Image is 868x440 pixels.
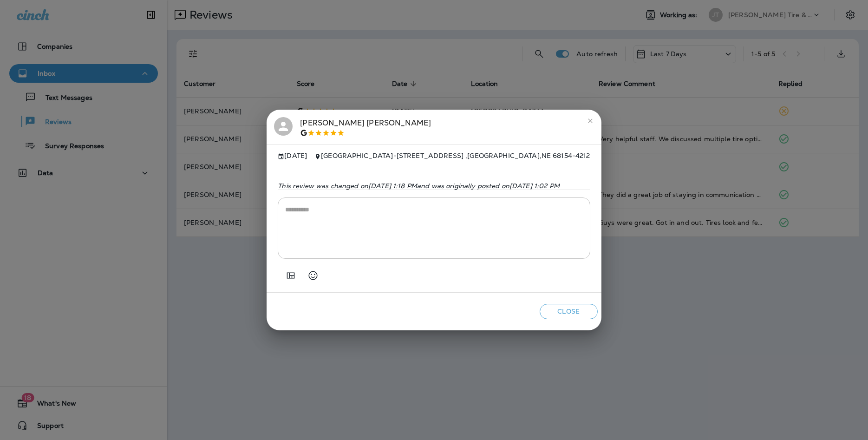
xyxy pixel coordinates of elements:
[304,266,322,285] button: Select an emoji
[540,304,598,319] button: Close
[321,151,590,160] span: [GEOGRAPHIC_DATA] - [STREET_ADDRESS] , [GEOGRAPHIC_DATA] , NE 68154-4212
[278,152,307,160] span: [DATE]
[300,117,431,137] div: [PERSON_NAME] [PERSON_NAME]
[417,182,560,190] span: and was originally posted on [DATE] 1:02 PM
[278,182,590,190] p: This review was changed on [DATE] 1:18 PM
[281,266,300,285] button: Add in a premade template
[583,113,598,128] button: close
